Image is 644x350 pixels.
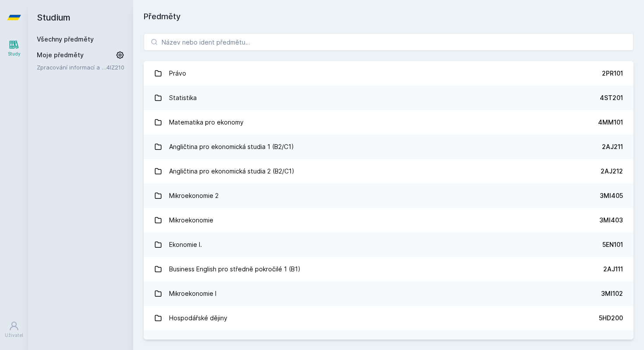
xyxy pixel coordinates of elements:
div: Hospodářské dějiny [169,309,227,327]
div: Mikroekonomie I [169,285,216,302]
div: 2PR101 [602,69,623,78]
div: Uživatel [5,332,23,339]
div: Study [8,51,21,57]
a: Ekonomie I. 5EN101 [144,232,633,257]
a: 4IZ210 [106,64,124,71]
a: Zpracování informací a znalostí [37,63,106,72]
div: 5EN101 [602,240,623,249]
div: Angličtina pro ekonomická studia 2 (B2/C1) [169,163,294,180]
div: Ekonomie I. [169,236,202,253]
a: Mikroekonomie 2 3MI405 [144,184,633,208]
a: Všechny předměty [37,35,94,43]
a: Statistika 4ST201 [144,86,633,110]
div: Mikroekonomie [169,211,213,229]
a: Business English pro středně pokročilé 1 (B1) 2AJ111 [144,257,633,281]
h1: Předměty [144,10,633,23]
div: 4MM101 [598,118,623,127]
div: 2AJ211 [602,142,623,151]
div: 3MI102 [601,289,623,298]
div: Business English pro středně pokročilé 1 (B1) [169,260,301,278]
div: Právo [169,65,186,82]
input: Název nebo ident předmětu… [144,33,633,51]
a: Angličtina pro ekonomická studia 2 (B2/C1) 2AJ212 [144,159,633,184]
span: Moje předměty [37,51,84,59]
a: Hospodářské dějiny 5HD200 [144,306,633,330]
div: 4ST201 [600,94,623,102]
div: Angličtina pro ekonomická studia 1 (B2/C1) [169,138,294,156]
div: 2SE221 [601,338,623,347]
a: Mikroekonomie 3MI403 [144,208,633,232]
a: Uživatel [2,316,26,343]
a: Matematika pro ekonomy 4MM101 [144,110,633,135]
a: Mikroekonomie I 3MI102 [144,281,633,306]
a: Právo 2PR101 [144,61,633,86]
div: 3MI403 [599,216,623,225]
a: Study [2,35,26,62]
div: 2AJ111 [603,265,623,274]
div: Mikroekonomie 2 [169,187,219,204]
div: Matematika pro ekonomy [169,114,244,131]
div: 5HD200 [599,314,623,322]
div: Statistika [169,89,197,107]
div: 3MI405 [600,191,623,200]
a: Angličtina pro ekonomická studia 1 (B2/C1) 2AJ211 [144,135,633,159]
div: 2AJ212 [601,167,623,176]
